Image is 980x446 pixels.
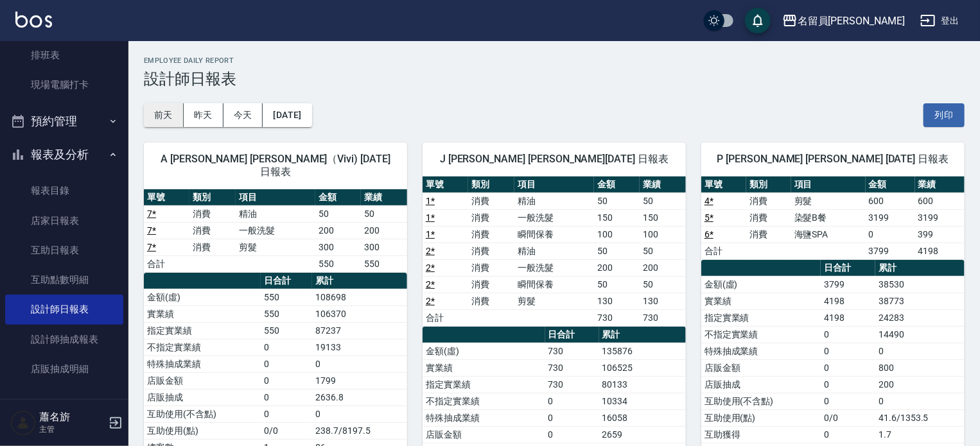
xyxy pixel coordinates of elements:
[514,209,594,226] td: 一般洗髮
[361,205,407,222] td: 50
[640,293,686,309] td: 130
[312,356,407,372] td: 0
[236,222,315,239] td: 一般洗髮
[236,239,315,255] td: 剪髮
[423,176,468,193] th: 單號
[545,343,599,359] td: 730
[821,309,875,326] td: 4198
[184,103,223,127] button: 昨天
[545,409,599,426] td: 0
[821,343,875,359] td: 0
[361,189,407,206] th: 業績
[915,209,965,226] td: 3199
[315,205,361,222] td: 50
[223,103,263,127] button: 今天
[599,327,686,343] th: 累計
[5,176,123,205] a: 報表目錄
[545,359,599,376] td: 730
[514,193,594,209] td: 精油
[189,189,235,206] th: 類別
[599,426,686,443] td: 2659
[514,259,594,276] td: 一般洗髮
[315,255,361,272] td: 550
[144,372,261,389] td: 店販金額
[599,359,686,376] td: 106525
[866,209,915,226] td: 3199
[144,339,261,356] td: 不指定實業績
[821,426,875,443] td: 0
[821,393,875,409] td: 0
[701,309,821,326] td: 指定實業績
[236,205,315,222] td: 精油
[866,243,915,259] td: 3799
[640,193,686,209] td: 50
[144,406,261,422] td: 互助使用(不含點)
[189,205,235,222] td: 消費
[594,259,640,276] td: 200
[144,70,965,88] h3: 設計師日報表
[468,176,514,193] th: 類別
[261,273,312,289] th: 日合計
[261,322,312,339] td: 550
[640,259,686,276] td: 200
[640,276,686,293] td: 50
[312,322,407,339] td: 87237
[315,189,361,206] th: 金額
[915,9,965,33] button: 登出
[701,176,965,260] table: a dense table
[144,356,261,372] td: 特殊抽成業績
[915,243,965,259] td: 4198
[875,309,965,326] td: 24283
[514,243,594,259] td: 精油
[915,226,965,243] td: 399
[791,193,866,209] td: 剪髮
[599,393,686,409] td: 10334
[312,389,407,406] td: 2636.8
[875,409,965,426] td: 41.6/1353.5
[144,289,261,305] td: 金額(虛)
[5,40,123,70] a: 排班表
[875,276,965,293] td: 38530
[468,243,514,259] td: 消費
[5,206,123,236] a: 店家日報表
[361,222,407,239] td: 200
[701,393,821,409] td: 互助使用(不含點)
[189,222,235,239] td: 消費
[640,226,686,243] td: 100
[423,343,545,359] td: 金額(虛)
[545,327,599,343] th: 日合計
[875,326,965,343] td: 14490
[777,8,910,34] button: 名留員[PERSON_NAME]
[312,305,407,322] td: 106370
[866,226,915,243] td: 0
[261,289,312,305] td: 550
[312,372,407,389] td: 1799
[5,138,123,171] button: 報表及分析
[594,193,640,209] td: 50
[701,359,821,376] td: 店販金額
[746,176,791,193] th: 類別
[468,193,514,209] td: 消費
[594,226,640,243] td: 100
[599,409,686,426] td: 16058
[875,293,965,309] td: 38773
[423,176,686,327] table: a dense table
[514,293,594,309] td: 剪髮
[261,422,312,439] td: 0/0
[821,359,875,376] td: 0
[261,372,312,389] td: 0
[875,260,965,277] th: 累計
[315,222,361,239] td: 200
[701,426,821,443] td: 互助獲得
[701,176,746,193] th: 單號
[423,409,545,426] td: 特殊抽成業績
[640,309,686,326] td: 730
[746,193,791,209] td: 消費
[915,193,965,209] td: 600
[159,153,392,178] span: A [PERSON_NAME] [PERSON_NAME]（Vivi) [DATE] 日報表
[5,354,123,384] a: 店販抽成明細
[875,426,965,443] td: 1.7
[594,293,640,309] td: 130
[599,376,686,393] td: 80133
[312,289,407,305] td: 108698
